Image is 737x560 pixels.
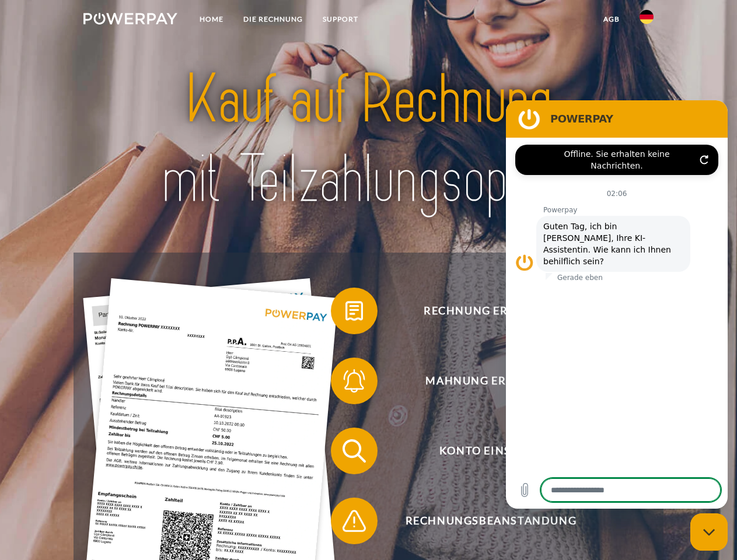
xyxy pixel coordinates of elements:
[640,10,654,24] img: de
[340,436,369,466] img: qb_search.svg
[340,296,369,325] img: qb_bill.svg
[340,366,369,395] img: qb_bell.svg
[348,498,634,544] span: Rechnungsbeanstandung
[340,506,369,535] img: qb_warning.svg
[313,9,368,30] a: SUPPORT
[690,513,728,551] iframe: Schaltfläche zum Öffnen des Messaging-Fensters; Konversation läuft
[348,288,634,334] span: Rechnung erhalten?
[593,9,630,30] a: agb
[331,358,634,404] button: Mahnung erhalten?
[331,498,634,544] button: Rechnungsbeanstandung
[331,428,634,474] button: Konto einsehen
[83,13,177,24] img: logo-powerpay-white.svg
[348,358,634,404] span: Mahnung erhalten?
[506,100,728,509] iframe: Messaging-Fenster
[190,9,233,30] a: Home
[233,9,313,30] a: DIE RECHNUNG
[348,428,634,474] span: Konto einsehen
[111,56,626,223] img: title-powerpay_de.svg
[331,288,634,334] button: Rechnung erhalten?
